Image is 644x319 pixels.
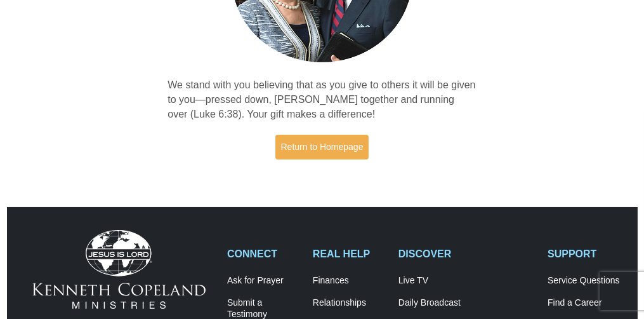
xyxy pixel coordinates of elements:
[32,230,206,309] img: Kenneth Copeland Ministries
[548,297,620,309] a: Find a Career
[227,248,299,260] h2: CONNECT
[313,297,385,309] a: Relationships
[275,135,369,159] a: Return to Homepage
[398,275,534,287] a: Live TV
[548,248,620,260] h2: SUPPORT
[313,248,385,260] h2: REAL HELP
[313,275,385,287] a: Finances
[398,297,534,309] a: Daily Broadcast
[227,275,299,287] a: Ask for Prayer
[548,275,620,287] a: Service Questions
[398,248,534,260] h2: DISCOVER
[168,78,476,122] p: We stand with you believing that as you give to others it will be given to you—pressed down, [PER...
